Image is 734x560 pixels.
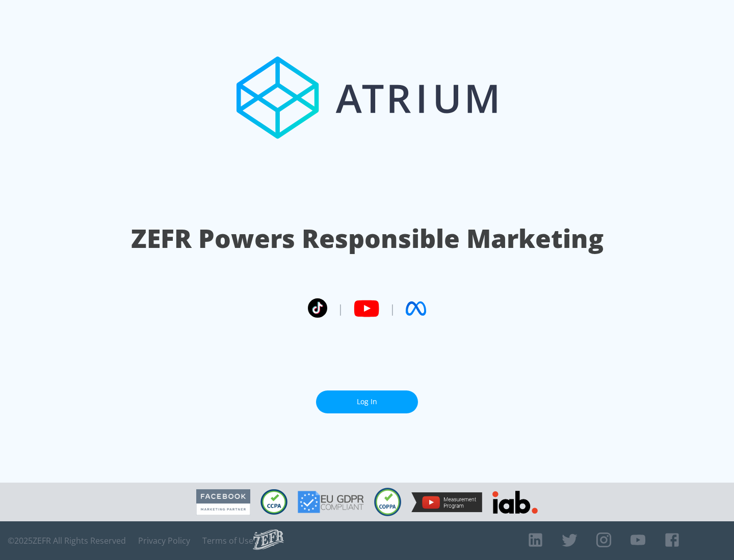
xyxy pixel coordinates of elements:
span: | [389,301,396,316]
h1: ZEFR Powers Responsible Marketing [131,221,604,256]
a: Terms of Use [202,536,253,546]
img: Facebook Marketing Partner [196,489,250,515]
img: YouTube Measurement Program [411,492,482,512]
a: Log In [316,390,418,413]
img: IAB [492,491,538,514]
img: CCPA Compliant [260,489,287,515]
span: | [337,301,344,316]
span: © 2025 ZEFR All Rights Reserved [8,536,126,546]
img: COPPA Compliant [374,488,401,516]
img: GDPR Compliant [298,491,364,513]
a: Privacy Policy [138,536,190,546]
